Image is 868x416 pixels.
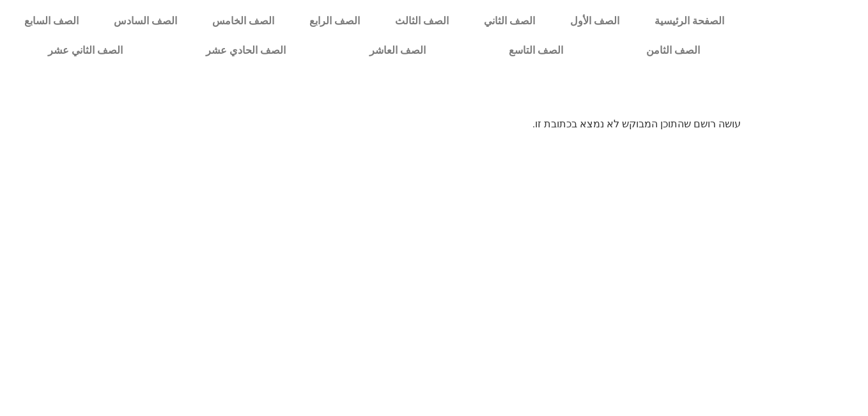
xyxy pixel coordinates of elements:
[328,36,467,65] a: الصف العاشر
[127,116,741,132] p: עושה רושם שהתוכן המבוקש לא נמצא בכתובת זו.
[194,6,291,36] a: الصف الخامس
[291,6,377,36] a: الصف الرابع
[552,6,637,36] a: الصف الأول
[6,6,96,36] a: الصف السابع
[164,36,327,65] a: الصف الحادي عشر
[96,6,194,36] a: الصف السادس
[6,36,164,65] a: الصف الثاني عشر
[467,36,605,65] a: الصف التاسع
[466,6,552,36] a: الصف الثاني
[605,36,741,65] a: الصف الثامن
[377,6,466,36] a: الصف الثالث
[637,6,742,36] a: الصفحة الرئيسية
